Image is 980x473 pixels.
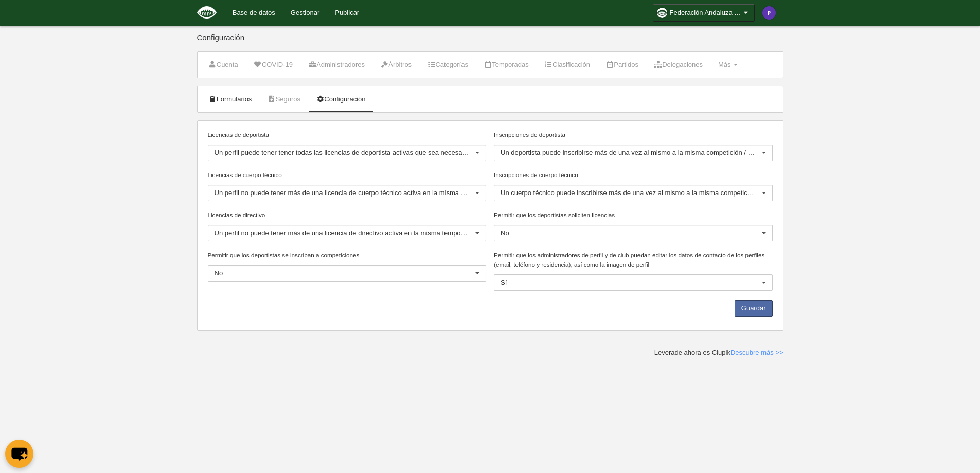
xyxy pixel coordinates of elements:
[653,4,755,22] a: Federación Andaluza de Fútbol Americano
[208,211,487,220] label: Licencias de directivo
[648,57,708,73] a: Delegaciones
[248,57,298,73] a: COVID-19
[494,130,773,139] label: Inscripciones de deportista
[478,57,534,73] a: Temporadas
[215,189,493,197] span: Un perfil no puede tener más de una licencia de cuerpo técnico activa en la misma temporada
[494,170,773,180] label: Inscripciones de cuerpo técnico
[215,269,223,277] span: No
[208,170,487,180] label: Licencias de cuerpo técnico
[421,57,474,73] a: Categorías
[712,57,743,73] a: Más
[5,440,33,468] button: chat-button
[197,33,783,51] div: Configuración
[670,8,742,18] span: Federación Andaluza de Fútbol Americano
[762,6,776,20] img: c2l6ZT0zMHgzMCZmcz05JnRleHQ9UCZiZz01ZTM1YjE%3D.png
[215,149,470,156] span: Un perfil puede tener tener todas las licencias de deportista activas que sea necesario
[718,61,731,68] span: Más
[203,57,244,73] a: Cuenta
[539,57,596,73] a: Clasificación
[600,57,644,73] a: Partidos
[375,57,417,73] a: Árbitros
[494,251,773,269] label: Permitir que los administradores de perfil y de club puedan editar los datos de contacto de los p...
[203,92,258,107] a: Formularios
[501,278,507,286] span: Sí
[261,92,306,107] a: Seguros
[501,229,509,237] span: No
[494,211,773,220] label: Permitir que los deportistas soliciten licencias
[197,6,217,19] img: Federación Andaluza de Fútbol Americano
[501,189,782,197] span: Un cuerpo técnico puede inscribirse más de una vez al mismo a la misma competición / evento
[654,348,783,357] div: Leverade ahora es Clupik
[302,57,370,73] a: Administradores
[730,348,783,356] a: Descubre más >>
[310,92,371,107] a: Configuración
[208,130,487,139] label: Licencias de deportista
[735,300,773,317] button: Guardar
[501,149,768,156] span: Un deportista puede inscribirse más de una vez al mismo a la misma competición / evento
[657,8,667,18] img: OaPSKd2Ae47e.30x30.jpg
[208,251,487,260] label: Permitir que los deportistas se inscriban a competiciones
[215,229,474,237] span: Un perfil no puede tener más de una licencia de directivo activa en la misma temporada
